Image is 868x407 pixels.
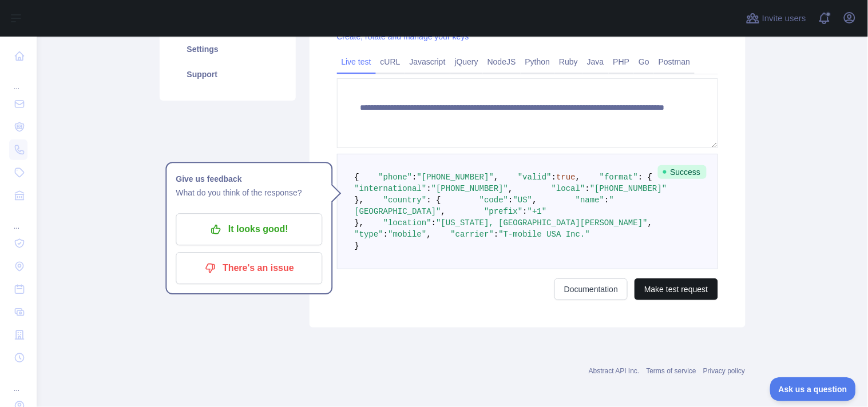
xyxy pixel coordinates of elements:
span: : [604,195,609,205]
a: Documentation [554,278,628,300]
a: Go [634,53,654,71]
span: "prefix" [484,207,522,216]
a: Terms of service [647,367,696,375]
a: PHP [609,53,635,71]
span: Invite users [762,12,806,25]
span: , [508,184,513,193]
span: "US" [513,195,533,205]
button: Invite users [744,9,808,27]
span: , [648,218,652,228]
div: ... [9,208,27,231]
button: Make test request [635,278,718,300]
button: There's an issue [176,253,322,285]
span: , [532,195,537,205]
span: : { [427,195,441,205]
span: } [355,241,359,250]
span: }, [355,218,364,228]
span: : [552,173,556,182]
span: : [523,207,528,216]
span: "[PHONE_NUMBER]" [417,173,494,182]
span: "type" [355,230,383,239]
span: , [576,173,580,182]
span: , [427,230,431,239]
span: "[US_STATE], [GEOGRAPHIC_DATA][PERSON_NAME]" [436,218,648,228]
span: : [427,184,431,193]
span: Success [658,165,707,179]
iframe: Toggle Customer Support [770,377,857,401]
span: : [508,195,513,205]
span: "location" [383,218,431,228]
a: Java [582,53,609,71]
span: : [431,218,436,228]
a: Python [521,53,555,71]
span: "mobile" [388,230,426,239]
a: Javascript [405,53,450,71]
p: There's an issue [184,259,314,278]
span: , [441,207,446,216]
p: It looks good! [184,220,314,240]
span: { [355,173,359,182]
span: "name" [576,195,604,205]
div: ... [9,69,27,91]
span: : [494,230,498,239]
span: "code" [479,195,508,205]
span: "local" [552,184,585,193]
a: NodeJS [483,53,521,71]
span: "carrier" [451,230,494,239]
a: Abstract API Inc. [589,367,640,375]
span: }, [355,195,364,205]
a: Settings [173,37,282,62]
a: Privacy policy [703,367,745,375]
p: What do you think of the response? [176,186,322,200]
span: : [585,184,590,193]
span: , [494,173,498,182]
a: jQuery [450,53,483,71]
a: Live test [337,53,376,71]
a: Support [173,62,282,87]
a: cURL [376,53,405,71]
span: "[PHONE_NUMBER]" [431,184,508,193]
span: "+1" [528,207,547,216]
span: "valid" [518,173,552,182]
span: "format" [600,173,638,182]
span: true [556,173,576,182]
span: : [383,230,388,239]
span: "T-mobile USA Inc." [499,230,590,239]
span: "[PHONE_NUMBER]" [590,184,667,193]
h1: Give us feedback [176,173,322,186]
span: "country" [383,195,427,205]
span: : { [638,173,652,182]
a: Create, rotate and manage your keys [337,32,469,41]
a: Ruby [554,53,582,71]
div: ... [9,370,27,393]
span: : [412,173,417,182]
button: It looks good! [176,214,322,246]
span: "phone" [379,173,413,182]
span: "international" [355,184,427,193]
a: Postman [654,53,695,71]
